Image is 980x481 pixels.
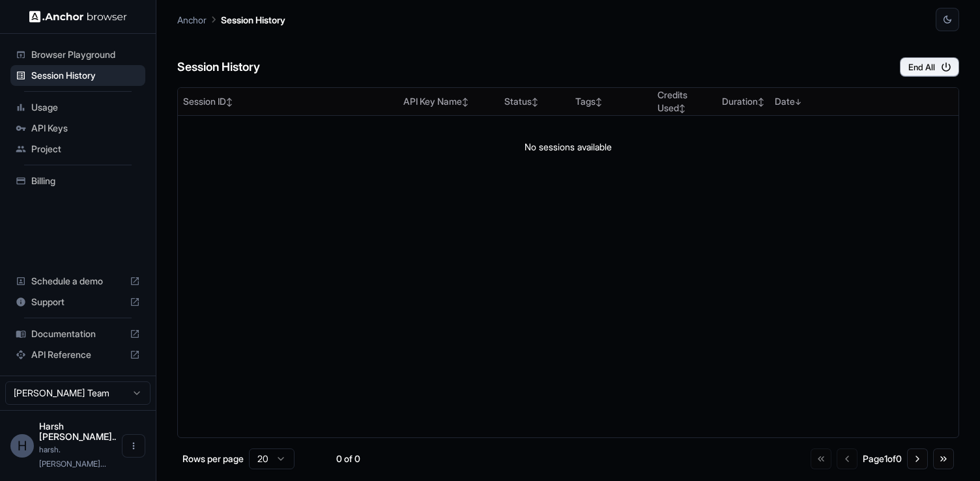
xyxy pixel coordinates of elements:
[221,13,285,27] p: Session History
[177,12,285,27] nav: breadcrumb
[504,95,564,108] div: Status
[657,89,711,115] div: Credits Used
[39,445,106,469] span: harsh.nandwani@superagi.com
[403,95,495,108] div: API Key Name
[122,434,145,458] button: Open menu
[31,348,124,361] span: API Reference
[10,344,145,365] div: API Reference
[10,323,145,344] div: Documentation
[31,48,140,61] span: Browser Playground
[722,95,764,108] div: Duration
[10,271,145,292] div: Schedule a demo
[679,103,685,113] span: ↕
[10,65,145,86] div: Session History
[183,95,393,108] div: Session ID
[900,57,959,77] button: End All
[29,10,127,23] img: Anchor Logo
[775,95,872,108] div: Date
[31,174,140,187] span: Billing
[596,97,602,107] span: ↕
[575,95,648,108] div: Tags
[462,97,468,107] span: ↕
[10,171,145,191] div: Billing
[226,97,233,107] span: ↕
[177,13,207,27] p: Anchor
[758,97,764,107] span: ↕
[31,275,124,288] span: Schedule a demo
[177,58,260,77] h6: Session History
[39,420,116,442] span: Harsh Manoj Nandwani
[315,452,381,465] div: 0 of 0
[31,122,140,135] span: API Keys
[10,139,145,159] div: Project
[863,452,902,465] div: Page 1 of 0
[178,116,958,178] td: No sessions available
[795,97,801,107] span: ↓
[10,118,145,139] div: API Keys
[31,143,140,156] span: Project
[10,44,145,65] div: Browser Playground
[31,69,140,82] span: Session History
[10,97,145,118] div: Usage
[31,295,124,309] span: Support
[10,434,34,458] div: H
[31,327,124,340] span: Documentation
[532,97,538,107] span: ↕
[10,292,145,312] div: Support
[182,452,244,465] p: Rows per page
[31,101,140,114] span: Usage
